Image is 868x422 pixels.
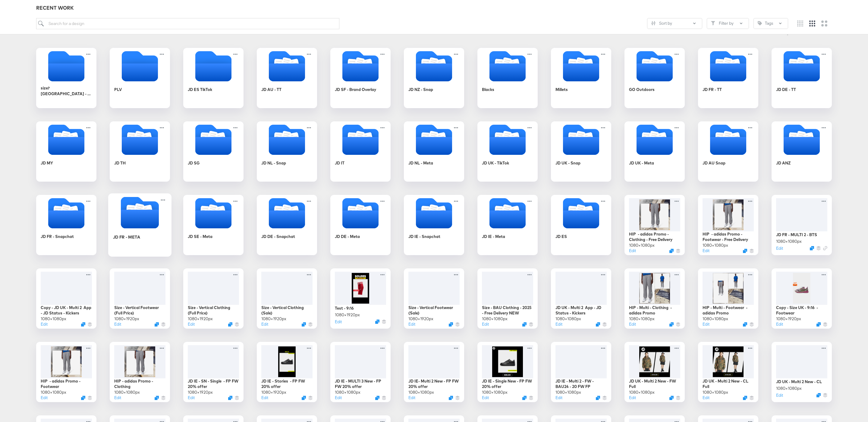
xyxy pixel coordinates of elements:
[555,389,581,395] div: 1080 × 1080 px
[776,379,822,385] div: JD UK - Multi 2 New - CL
[408,87,433,92] div: JD NZ - Snap
[449,396,453,400] svg: Duplicate
[776,245,783,251] button: Edit
[629,389,655,395] div: 1080 × 1080 px
[753,18,788,29] button: TagTags
[629,248,636,254] button: Edit
[183,121,244,182] div: JD SG
[698,195,758,255] div: HIP - adidas Promo - Footwear - Free Delivery1080×1080pxEditDuplicate
[335,312,360,318] div: 1080 × 1920 px
[810,246,814,250] svg: Duplicate
[477,198,538,228] svg: Folder
[183,198,244,228] svg: Folder
[36,268,96,329] div: Copy - JD UK - Multi 2 App - JD Status - Kickers1080×1080pxEditDuplicate
[816,322,821,327] svg: Duplicate
[477,48,538,108] div: Blacks
[624,51,685,81] svg: Folder
[36,121,96,182] div: JD MY
[335,319,342,325] button: Edit
[302,322,306,327] svg: Duplicate
[624,342,685,402] div: JD UK - Multi 2 New - FW Full1080×1080pxEditDuplicate
[188,305,239,316] div: Size - Vertical Clothing (Full Price)
[36,342,96,402] div: HIP - adidas Promo - Footwear1080×1080pxEditDuplicate
[555,378,607,389] div: JD IE - Multi 2 - FW - BAU24 - 20 FW FP
[669,396,674,400] svg: Duplicate
[110,342,170,402] div: HIP - adidas Promo - Clothing1080×1080pxEditDuplicate
[555,321,562,327] button: Edit
[330,268,391,329] div: Test - 9:161080×1920pxEditDuplicate
[555,395,562,401] button: Edit
[551,125,611,155] svg: Folder
[330,125,391,155] svg: Folder
[743,249,747,253] button: Duplicate
[404,125,464,155] svg: Folder
[335,160,344,166] div: JD IT
[261,395,268,401] button: Edit
[188,316,213,322] div: 1080 × 1920 px
[404,342,464,402] div: JD IE- Multi 2 New - FP FW 20% offer1080×1080pxEditDuplicate
[797,20,803,27] svg: Small grid
[408,378,460,389] div: JD IE- Multi 2 New - FP FW 20% offer
[522,322,527,327] button: Duplicate
[698,125,758,155] svg: Folder
[257,48,317,108] div: JD AU - TT
[707,18,749,29] button: FilterFilter by
[114,395,121,401] button: Edit
[261,234,295,239] div: JD DE - Snapchat
[404,195,464,255] div: JD IE - Snapchat
[404,121,464,182] div: JD NL - Meta
[375,320,379,324] button: Duplicate
[81,322,85,327] svg: Duplicate
[758,21,762,25] svg: Tag
[743,396,747,400] svg: Duplicate
[703,321,709,327] button: Edit
[551,121,611,182] div: JD UK - Snap
[335,395,342,401] button: Edit
[629,316,655,322] div: 1080 × 1080 px
[261,321,268,327] button: Edit
[114,389,140,395] div: 1080 × 1080 px
[816,393,821,397] button: Duplicate
[188,378,239,389] div: JD IE - SN - Single - FP FW 20% offer
[698,342,758,402] div: JD UK - Multi 2 New - CL Full1080×1080pxEditDuplicate
[482,305,533,316] div: Size - BAU Clothing - 2025 - Free Delivery NEW
[183,51,244,81] svg: Empty folder
[743,322,747,327] button: Duplicate
[335,234,360,239] div: JD DE - Meta
[188,321,195,327] button: Edit
[41,378,92,389] div: HIP - adidas Promo - Footwear
[36,125,96,155] svg: Folder
[551,48,611,108] div: Millets
[408,316,433,322] div: 1080 × 1920 px
[36,195,96,255] div: JD FR - Snapchat
[821,20,827,27] svg: Large grid
[551,342,611,402] div: JD IE - Multi 2 - FW - BAU24 - 20 FW FP1080×1080pxEditDuplicate
[110,125,170,155] svg: Folder
[629,321,636,327] button: Edit
[698,268,758,329] div: HIP - Multi - Footwear - adidas Promo1080×1080pxEditDuplicate
[108,197,171,228] svg: Folder
[261,160,286,166] div: JD NL - Snap
[596,396,600,400] svg: Duplicate
[477,268,538,329] div: Size - BAU Clothing - 2025 - Free Delivery NEW1080×1080pxEditDuplicate
[257,121,317,182] div: JD NL - Snap
[228,396,232,400] svg: Duplicate
[228,322,232,327] button: Duplicate
[261,87,281,92] div: JD AU - TT
[330,121,391,182] div: JD IT
[551,195,611,255] div: JD ES
[36,198,96,228] svg: Folder
[823,246,827,250] svg: Link
[482,316,508,322] div: 1080 × 1080 px
[257,51,317,81] svg: Folder
[776,392,783,398] button: Edit
[596,322,600,327] button: Duplicate
[477,342,538,402] div: JD IE - Single New - FP FW 20% offer1080×1080pxEditDuplicate
[188,234,212,239] div: JD SE - Meta
[772,342,832,402] div: JD UK - Multi 2 New - CL1080×1080pxEditDuplicate
[404,198,464,228] svg: Folder
[624,121,685,182] div: JD UK - Meta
